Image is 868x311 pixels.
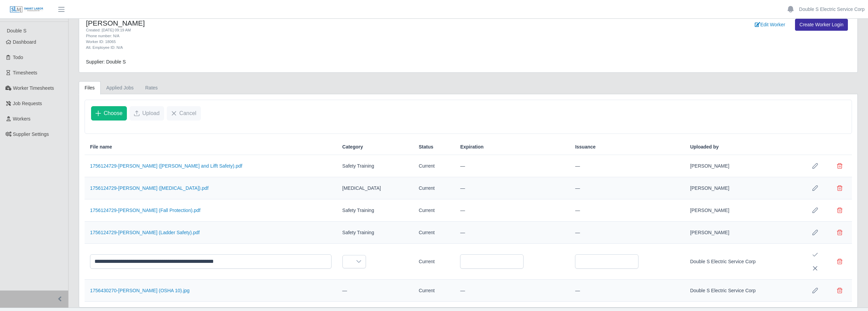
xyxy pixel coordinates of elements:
td: Current [413,155,455,177]
span: Todo [13,55,23,60]
img: SLM Logo [10,6,44,13]
span: Uploaded by [690,143,719,151]
button: Delete file [833,203,847,217]
span: Category [342,143,363,151]
td: — [570,177,685,199]
a: 1756124729-[PERSON_NAME] ([MEDICAL_DATA]).pdf [90,185,208,191]
td: Current [413,222,455,244]
td: — [455,155,570,177]
button: Row Edit [808,226,822,239]
button: Cancel Edit [808,261,822,275]
span: Worker Timesheets [13,85,54,91]
td: — [337,280,413,302]
button: Row Edit [808,159,822,173]
button: Upload [130,106,164,121]
div: Created: [DATE] 09:19 AM [86,27,528,33]
span: Cancel [179,109,196,117]
td: [MEDICAL_DATA] [337,177,413,199]
a: Double S Electric Service Corp [799,6,865,13]
button: Save Edit [808,248,822,261]
button: Delete file [833,226,847,239]
td: — [455,177,570,199]
td: Current [413,199,455,222]
div: Worker ID: 18065 [86,39,528,45]
td: Safety Training [337,199,413,222]
button: Delete file [833,255,847,268]
td: — [455,222,570,244]
span: Supplier Settings [13,131,49,137]
span: Expiration [460,143,483,151]
td: Current [413,177,455,199]
span: Workers [13,116,31,122]
td: [PERSON_NAME] [685,199,803,222]
span: Choose [104,109,122,117]
td: — [570,222,685,244]
td: — [455,199,570,222]
td: [PERSON_NAME] [685,155,803,177]
td: Double S Electric Service Corp [685,280,803,302]
span: Supplier: Double S [86,59,126,65]
td: [PERSON_NAME] [685,222,803,244]
td: — [570,199,685,222]
button: Choose [91,106,127,121]
a: Files [79,81,101,95]
td: — [455,280,570,302]
a: 1756124729-[PERSON_NAME] (Fall Protection).pdf [90,208,201,213]
td: Safety Training [337,222,413,244]
button: Delete file [833,181,847,195]
button: Row Edit [808,284,822,297]
h4: [PERSON_NAME] [86,19,528,27]
a: Edit Worker [750,19,790,31]
button: Row Edit [808,203,822,217]
a: 1756124729-[PERSON_NAME] ([PERSON_NAME] and Lifft Safety).pdf [90,163,242,169]
div: Phone number: N/A [86,33,528,39]
div: Alt. Employee ID: N/A [86,45,528,51]
a: Applied Jobs [101,81,139,95]
td: Safety Training [337,155,413,177]
button: Delete file [833,284,847,297]
span: Timesheets [13,70,38,75]
span: Dashboard [13,39,36,45]
a: Create Worker Login [795,19,848,31]
td: — [570,280,685,302]
td: Current [413,280,455,302]
button: Cancel [167,106,201,121]
button: Delete file [833,159,847,173]
span: Issuance [575,143,595,151]
span: Status [419,143,433,151]
a: Rates [139,81,164,95]
td: [PERSON_NAME] [685,177,803,199]
span: Upload [142,109,160,117]
span: Double S [7,28,27,33]
td: Current [413,244,455,280]
span: File name [90,143,112,151]
span: Job Requests [13,101,42,106]
a: 1756430270-[PERSON_NAME] (OSHA 10).jpg [90,288,190,293]
td: Double S Electric Service Corp [685,244,803,280]
td: — [570,155,685,177]
button: Row Edit [808,181,822,195]
a: 1756124729-[PERSON_NAME] (Ladder Safety).pdf [90,230,200,235]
